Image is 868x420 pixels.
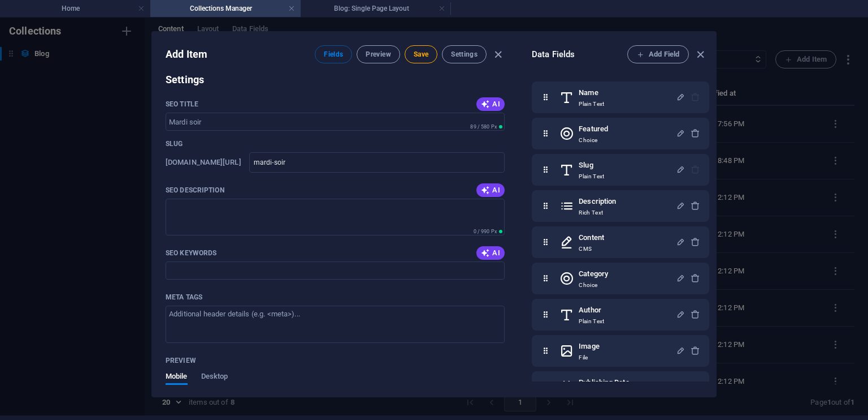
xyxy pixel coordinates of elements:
[579,245,604,254] p: CMS
[166,100,198,109] label: The page title in search results and browser tabs
[166,372,228,394] div: Preview
[201,370,228,385] span: Desktop
[627,45,689,63] button: Add Field
[579,172,604,181] p: Plain Text
[166,186,224,195] p: SEO Description
[481,248,500,258] span: AI
[166,370,188,385] span: Mobile
[315,45,352,63] button: Fields
[579,195,616,208] h6: Description
[476,97,505,111] button: AI
[481,100,500,109] span: AI
[471,228,505,235] span: Calculated pixel length in search results
[579,376,629,389] h6: Publishing Date
[579,281,608,290] p: Choice
[579,340,599,353] h6: Image
[637,48,679,61] span: Add Field
[579,317,604,326] p: Plain Text
[579,208,616,217] p: Rich Text
[579,231,604,245] h6: Content
[150,2,301,15] h4: Collections Manager
[166,48,207,61] h2: Add Item
[166,293,202,302] p: Enter HTML code here that will be placed inside the <head> tags of your website. Please note that...
[166,356,196,365] p: Preview of your page in search results
[474,229,497,234] span: 0 / 990 Px
[166,248,216,258] p: SEO Keywords
[579,136,608,145] p: Choice
[579,86,604,100] h6: Name
[481,186,500,195] span: AI
[442,45,487,63] button: Settings
[476,246,505,260] button: AI
[532,48,627,61] h6: Data Fields
[301,2,451,15] h4: Blog: Single Page Layout
[476,183,505,197] button: AI
[366,50,390,59] span: Preview
[468,123,505,131] span: Calculated pixel length in search results
[166,186,224,195] label: The text in search results and social media
[579,353,599,362] p: File
[579,100,604,109] p: Plain Text
[166,139,183,148] p: Slug
[579,122,608,136] h6: Featured
[579,303,604,317] h6: Author
[579,158,604,172] h6: Slug
[166,199,505,235] textarea: The text in search results and social media
[166,73,505,87] h2: Settings
[166,156,241,169] h6: Slug is the URL under which this item can be found, so it must be unique.
[470,124,497,130] span: 89 / 580 Px
[579,267,608,281] h6: Category
[166,306,505,342] textarea: Meta tags
[166,113,505,131] input: The page title in search results and browser tabs
[357,45,400,63] button: Preview
[405,45,437,63] button: Save
[451,50,478,59] span: Settings
[414,50,428,59] span: Save
[166,100,198,109] p: SEO Title
[324,50,343,59] span: Fields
